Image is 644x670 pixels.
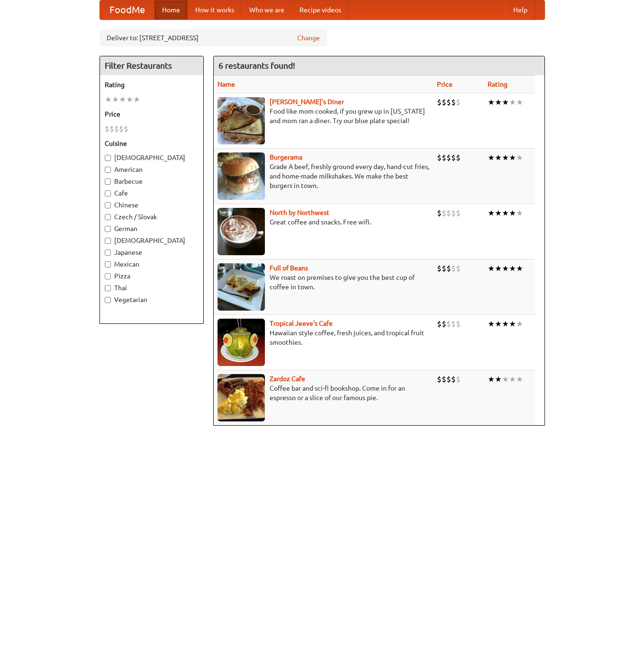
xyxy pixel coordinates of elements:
[105,167,111,173] input: American
[100,29,327,46] div: Deliver to: [STREET_ADDRESS]
[488,208,495,218] li: ★
[112,94,119,105] li: ★
[446,263,451,274] li: $
[218,97,265,144] img: sallys.jpg
[105,248,199,257] label: Japanese
[516,374,523,384] li: ★
[502,319,509,329] li: ★
[516,97,523,107] li: ★
[218,80,235,88] a: Name
[105,285,111,291] input: Thai
[495,319,502,329] li: ★
[270,209,329,216] a: North by Northwest
[105,124,109,134] li: $
[119,94,126,105] li: ★
[437,374,442,384] li: $
[442,263,446,274] li: $
[242,0,292,19] a: Who we are
[105,271,199,281] label: Pizza
[105,155,111,161] input: [DEMOGRAPHIC_DATA]
[218,208,265,255] img: north.jpg
[488,263,495,274] li: ★
[105,226,111,232] input: German
[495,152,502,163] li: ★
[446,97,451,107] li: $
[105,109,199,119] h5: Price
[495,208,502,218] li: ★
[509,319,516,329] li: ★
[442,319,446,329] li: $
[488,374,495,384] li: ★
[105,153,199,162] label: [DEMOGRAPHIC_DATA]
[451,263,456,274] li: $
[516,319,523,329] li: ★
[446,374,451,384] li: $
[495,263,502,274] li: ★
[100,56,203,75] h4: Filter Restaurants
[502,152,509,163] li: ★
[218,328,429,347] p: Hawaiian style coffee, fresh juices, and tropical fruit smoothies.
[119,124,124,134] li: $
[154,0,188,19] a: Home
[105,179,111,185] input: Barbecue
[509,152,516,163] li: ★
[456,152,461,163] li: $
[218,61,295,70] ng-pluralize: 6 restaurants found!
[218,273,429,292] p: We roast on premises to give you the best cup of coffee in town.
[451,208,456,218] li: $
[218,217,429,227] p: Great coffee and snacks. Free wifi.
[451,374,456,384] li: $
[442,374,446,384] li: $
[292,0,349,19] a: Recipe videos
[488,97,495,107] li: ★
[502,97,509,107] li: ★
[488,80,508,88] a: Rating
[105,200,199,210] label: Chinese
[437,97,442,107] li: $
[270,320,333,327] a: Tropical Jeeve's Cafe
[270,375,305,383] a: Zardoz Cafe
[105,261,111,268] input: Mexican
[502,374,509,384] li: ★
[437,319,442,329] li: $
[456,374,461,384] li: $
[105,165,199,174] label: American
[133,94,140,105] li: ★
[105,214,111,220] input: Czech / Slovak
[495,97,502,107] li: ★
[105,80,199,89] h5: Rating
[509,263,516,274] li: ★
[126,94,133,105] li: ★
[437,80,453,88] a: Price
[437,263,442,274] li: $
[105,238,111,244] input: [DEMOGRAPHIC_DATA]
[446,208,451,218] li: $
[124,124,128,134] li: $
[270,98,344,106] a: [PERSON_NAME]'s Diner
[105,273,111,279] input: Pizza
[442,97,446,107] li: $
[105,188,199,198] label: Cafe
[509,208,516,218] li: ★
[105,297,111,303] input: Vegetarian
[456,319,461,329] li: $
[456,97,461,107] li: $
[446,152,451,163] li: $
[109,124,114,134] li: $
[218,107,429,125] p: Food like mom cooked, if you grew up in [US_STATE] and mom ran a diner. Try our blue plate special!
[270,153,302,161] a: Burgerama
[105,224,199,233] label: German
[218,162,429,190] p: Grade A beef, freshly ground every day, hand-cut fries, and home-made milkshakes. We make the bes...
[456,208,461,218] li: $
[100,0,154,19] a: FoodMe
[451,97,456,107] li: $
[442,152,446,163] li: $
[218,384,429,402] p: Coffee bar and sci-fi bookshop. Come in for an espresso or a slice of our famous pie.
[218,319,265,366] img: jeeves.jpg
[105,236,199,245] label: [DEMOGRAPHIC_DATA]
[502,208,509,218] li: ★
